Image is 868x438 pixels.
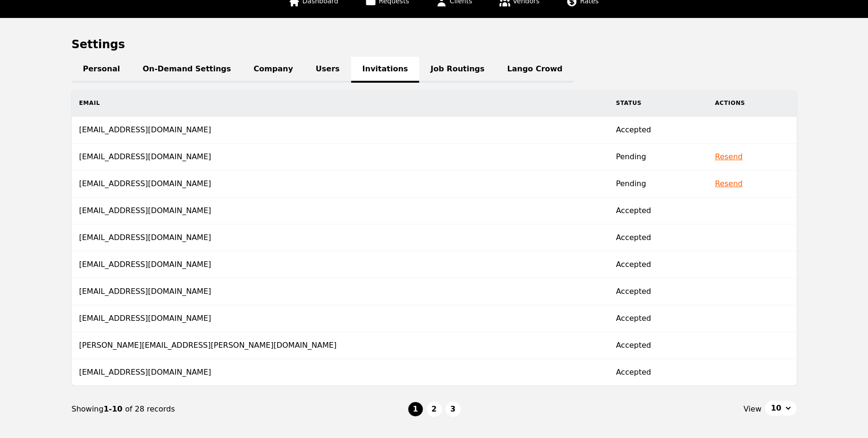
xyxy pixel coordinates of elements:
[72,90,608,117] th: Email
[72,57,132,83] a: Personal
[608,224,708,251] td: Accepted
[72,278,608,305] td: [EMAIL_ADDRESS][DOMAIN_NAME]
[446,402,461,417] button: 3
[103,404,125,413] span: 1-10
[708,90,797,117] th: Actions
[72,117,608,144] td: [EMAIL_ADDRESS][DOMAIN_NAME]
[496,57,574,83] a: Lango Crowd
[608,278,708,305] td: Accepted
[715,151,743,163] button: Resend
[715,178,743,189] button: Resend
[771,403,781,414] span: 10
[72,404,408,415] div: Showing of 28 records
[72,251,608,278] td: [EMAIL_ADDRESS][DOMAIN_NAME]
[72,198,608,224] td: [EMAIL_ADDRESS][DOMAIN_NAME]
[419,57,496,83] a: Job Routings
[72,332,608,359] td: [PERSON_NAME][EMAIL_ADDRESS][PERSON_NAME][DOMAIN_NAME]
[608,198,708,224] td: Accepted
[608,332,708,359] td: Accepted
[608,359,708,386] td: Accepted
[72,224,608,251] td: [EMAIL_ADDRESS][DOMAIN_NAME]
[743,404,761,415] span: View
[608,117,708,144] td: Accepted
[72,305,608,332] td: [EMAIL_ADDRESS][DOMAIN_NAME]
[242,57,304,83] a: Company
[131,57,242,83] a: On-Demand Settings
[72,37,797,52] h1: Settings
[72,359,608,386] td: [EMAIL_ADDRESS][DOMAIN_NAME]
[608,90,708,117] th: Status
[304,57,351,83] a: Users
[608,251,708,278] td: Accepted
[72,171,608,198] td: [EMAIL_ADDRESS][DOMAIN_NAME]
[608,144,708,171] td: Pending
[72,144,608,171] td: [EMAIL_ADDRESS][DOMAIN_NAME]
[608,305,708,332] td: Accepted
[765,401,796,416] button: 10
[72,386,797,432] nav: Page navigation
[608,171,708,198] td: Pending
[427,402,442,417] button: 2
